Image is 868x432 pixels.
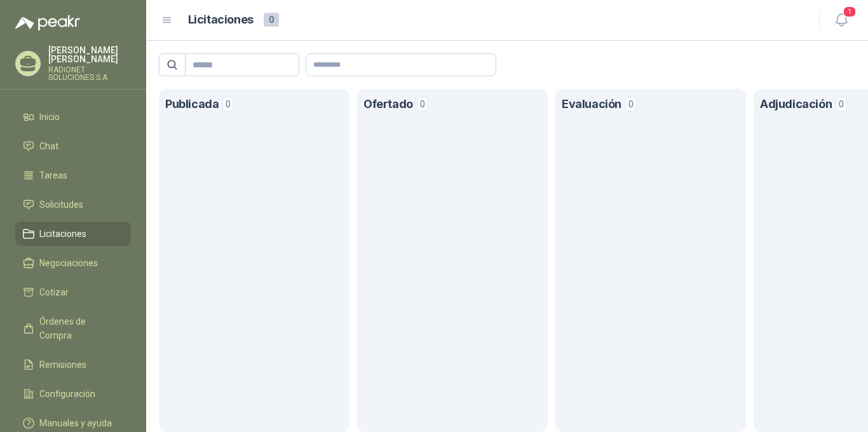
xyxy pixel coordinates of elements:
[15,15,80,30] img: Logo peakr
[39,358,86,372] span: Remisiones
[39,387,95,401] span: Configuración
[15,251,131,275] a: Negociaciones
[836,97,847,112] span: 0
[15,163,131,187] a: Tareas
[222,97,234,112] span: 0
[39,198,83,212] span: Solicitudes
[363,95,413,114] h1: Ofertado
[39,168,67,182] span: Tareas
[15,134,131,158] a: Chat
[15,222,131,246] a: Licitaciones
[830,9,853,32] button: 1
[39,227,86,241] span: Licitaciones
[15,353,131,377] a: Remisiones
[760,95,832,114] h1: Adjudicación
[15,192,131,217] a: Solicitudes
[48,46,131,64] p: [PERSON_NAME] [PERSON_NAME]
[264,13,279,27] span: 0
[625,97,637,112] span: 0
[39,314,119,342] span: Órdenes de Compra
[48,66,131,81] p: RADIONET SOLUCIONES S.A
[165,95,219,114] h1: Publicada
[39,285,69,299] span: Cotizar
[562,95,621,114] h1: Evaluación
[188,11,254,29] h1: Licitaciones
[39,256,98,270] span: Negociaciones
[15,280,131,304] a: Cotizar
[417,97,428,112] span: 0
[15,309,131,348] a: Órdenes de Compra
[39,139,58,153] span: Chat
[39,110,60,124] span: Inicio
[39,416,112,430] span: Manuales y ayuda
[15,105,131,129] a: Inicio
[843,6,857,18] span: 1
[15,382,131,406] a: Configuración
